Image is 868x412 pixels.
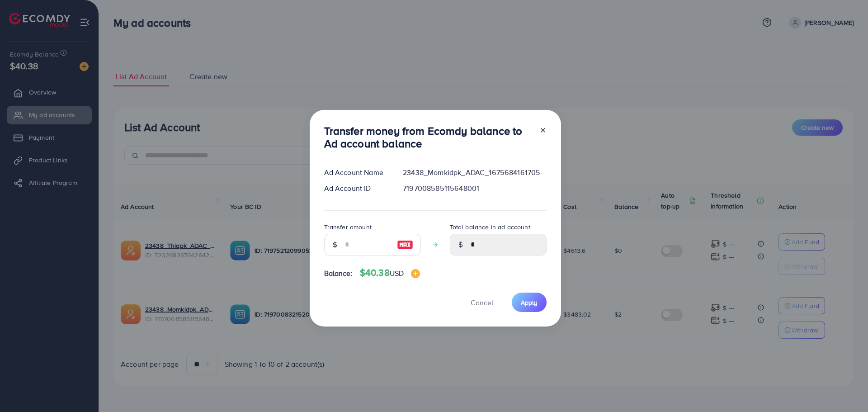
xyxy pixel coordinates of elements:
[317,167,396,178] div: Ad Account Name
[360,267,420,279] h4: $40.38
[396,183,553,194] div: 7197008585115648001
[459,293,505,312] button: Cancel
[471,298,493,308] span: Cancel
[512,293,547,312] button: Apply
[390,268,404,278] span: USD
[830,371,861,405] iframe: Chat
[521,298,538,307] span: Apply
[396,167,553,178] div: 23438_Momkidpk_ADAC_1675684161705
[324,124,532,151] h3: Transfer money from Ecomdy balance to Ad account balance
[397,239,413,250] img: image
[317,183,396,194] div: Ad Account ID
[450,223,530,232] label: Total balance in ad account
[324,268,353,279] span: Balance:
[411,269,420,278] img: image
[324,223,372,232] label: Transfer amount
